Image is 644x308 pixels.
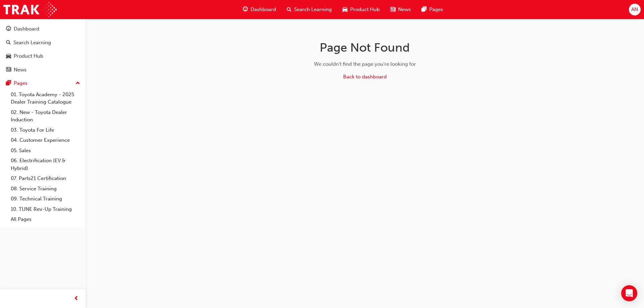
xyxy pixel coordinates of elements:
[3,2,57,17] img: Trak
[3,21,83,77] button: DashboardSearch LearningProduct HubNews
[294,6,332,13] span: Search Learning
[429,6,443,13] span: Pages
[6,40,11,46] span: search-icon
[8,107,83,125] a: 02. New - Toyota Dealer Induction
[14,25,39,33] div: Dashboard
[287,5,291,14] span: search-icon
[14,66,26,74] div: News
[8,89,83,107] a: 01. Toyota Academy - 2025 Dealer Training Catalogue
[422,5,427,14] span: pages-icon
[243,5,248,14] span: guage-icon
[75,79,80,88] span: up-icon
[6,53,11,59] span: car-icon
[14,79,28,87] div: Pages
[259,60,471,68] div: We couldn't find the page you're looking for
[74,295,79,303] span: prev-icon
[251,6,276,13] span: Dashboard
[6,80,11,86] span: pages-icon
[343,74,387,80] a: Back to dashboard
[6,26,11,32] span: guage-icon
[3,23,83,35] a: Dashboard
[631,6,638,13] span: AN
[398,6,411,13] span: News
[3,77,83,89] button: Pages
[629,4,641,15] button: AN
[8,184,83,194] a: 08. Service Training
[385,3,416,16] a: news-iconNews
[3,64,83,76] a: News
[237,3,281,16] a: guage-iconDashboard
[259,40,471,55] h1: Page Not Found
[342,5,347,14] span: car-icon
[350,6,380,13] span: Product Hub
[390,5,395,14] span: news-icon
[8,125,83,135] a: 03. Toyota For Life
[8,214,83,225] a: All Pages
[281,3,337,16] a: search-iconSearch Learning
[14,52,43,60] div: Product Hub
[13,39,51,47] div: Search Learning
[8,145,83,156] a: 05. Sales
[621,285,637,301] div: Open Intercom Messenger
[337,3,385,16] a: car-iconProduct Hub
[6,67,11,73] span: news-icon
[3,37,83,49] a: Search Learning
[8,173,83,184] a: 07. Parts21 Certification
[416,3,448,16] a: pages-iconPages
[8,194,83,204] a: 09. Technical Training
[8,156,83,173] a: 06. Electrification (EV & Hybrid)
[3,50,83,62] a: Product Hub
[8,204,83,214] a: 10. TUNE Rev-Up Training
[8,135,83,145] a: 04. Customer Experience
